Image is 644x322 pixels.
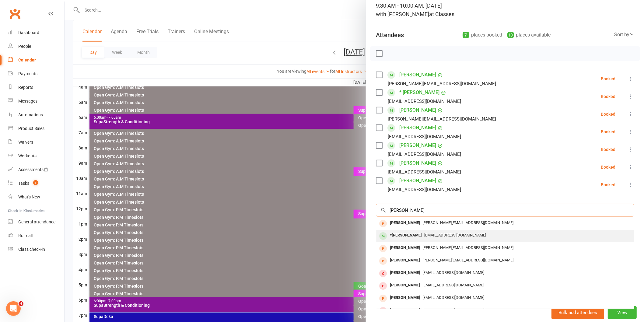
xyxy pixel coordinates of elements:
[18,153,37,158] div: Workouts
[388,168,461,176] div: [EMAIL_ADDRESS][DOMAIN_NAME]
[388,97,461,105] div: [EMAIL_ADDRESS][DOMAIN_NAME]
[18,140,33,145] div: Waivers
[429,11,454,17] span: at Classes
[399,70,436,80] a: [PERSON_NAME]
[422,258,513,262] span: [PERSON_NAME][EMAIL_ADDRESS][DOMAIN_NAME]
[18,71,37,76] div: Payments
[601,112,615,116] div: Booked
[18,167,48,172] div: Assessments
[422,270,484,275] span: [EMAIL_ADDRESS][DOMAIN_NAME]
[399,123,436,133] a: [PERSON_NAME]
[422,283,484,287] span: [EMAIL_ADDRESS][DOMAIN_NAME]
[387,231,424,240] div: *[PERSON_NAME]
[507,31,551,39] div: places available
[8,122,64,135] a: Product Sales
[19,301,23,306] span: 4
[8,40,64,53] a: People
[18,181,29,186] div: Tasks
[376,11,429,17] span: with [PERSON_NAME]
[18,99,37,103] div: Messages
[601,77,615,81] div: Booked
[8,177,64,190] a: Tasks 1
[614,31,634,39] div: Sort by
[8,94,64,108] a: Messages
[18,85,33,90] div: Reports
[463,31,502,39] div: places booked
[8,135,64,149] a: Waivers
[8,149,64,163] a: Workouts
[8,81,64,94] a: Reports
[379,257,387,265] div: prospect
[18,112,43,117] div: Automations
[8,190,64,204] a: What's New
[18,30,39,35] div: Dashboard
[422,245,513,250] span: [PERSON_NAME][EMAIL_ADDRESS][DOMAIN_NAME]
[379,220,387,227] div: prospect
[388,186,461,194] div: [EMAIL_ADDRESS][DOMAIN_NAME]
[379,282,387,290] div: member
[388,115,496,123] div: [PERSON_NAME][EMAIL_ADDRESS][DOMAIN_NAME]
[18,247,45,252] div: Class check-in
[388,150,461,158] div: [EMAIL_ADDRESS][DOMAIN_NAME]
[379,307,387,315] div: member
[387,281,422,290] div: [PERSON_NAME]
[387,243,422,252] div: [PERSON_NAME]
[33,180,38,185] span: 1
[18,233,33,238] div: Roll call
[399,88,439,97] a: * [PERSON_NAME]
[379,270,387,277] div: member
[8,163,64,177] a: Assessments
[387,256,422,265] div: [PERSON_NAME]
[608,306,637,319] button: View
[6,301,21,316] iframe: Intercom live chat
[8,215,64,229] a: General attendance kiosk mode
[422,295,484,300] span: [EMAIL_ADDRESS][DOMAIN_NAME]
[8,108,64,122] a: Automations
[376,31,404,39] div: Attendees
[507,32,514,38] div: 13
[379,245,387,252] div: prospect
[387,268,422,277] div: [PERSON_NAME]
[399,141,436,150] a: [PERSON_NAME]
[601,147,615,152] div: Booked
[7,6,23,21] a: Clubworx
[387,306,422,315] div: [PERSON_NAME]
[387,293,422,302] div: [PERSON_NAME]
[551,306,604,319] button: Bulk add attendees
[387,219,422,227] div: [PERSON_NAME]
[18,219,55,224] div: General attendance
[388,80,496,88] div: [PERSON_NAME][EMAIL_ADDRESS][DOMAIN_NAME]
[601,165,615,169] div: Booked
[18,126,44,131] div: Product Sales
[376,2,634,19] div: 9:30 AM - 10:00 AM, [DATE]
[376,204,634,217] input: Search to add attendees
[8,229,64,243] a: Roll call
[422,308,484,312] span: [EMAIL_ADDRESS][DOMAIN_NAME]
[601,183,615,187] div: Booked
[379,232,387,240] div: member
[463,32,469,38] div: 7
[379,295,387,302] div: prospect
[422,220,513,225] span: [PERSON_NAME][EMAIL_ADDRESS][DOMAIN_NAME]
[8,26,64,40] a: Dashboard
[601,130,615,134] div: Booked
[399,176,436,186] a: [PERSON_NAME]
[8,67,64,81] a: Payments
[18,58,36,62] div: Calendar
[8,53,64,67] a: Calendar
[18,194,40,199] div: What's New
[399,105,436,115] a: [PERSON_NAME]
[601,94,615,99] div: Booked
[8,243,64,256] a: Class kiosk mode
[388,133,461,141] div: [EMAIL_ADDRESS][DOMAIN_NAME]
[399,158,436,168] a: [PERSON_NAME]
[424,233,486,237] span: [EMAIL_ADDRESS][DOMAIN_NAME]
[18,44,31,49] div: People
